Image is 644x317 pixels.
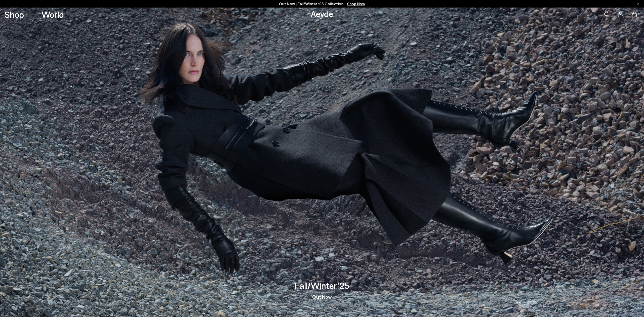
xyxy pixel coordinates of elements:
a: World [42,10,64,19]
span: 0 [637,13,639,16]
a: 0 [632,12,637,17]
p: Out Now | Fall/Winter ‘25 Collection [279,1,365,7]
span: Navigate to /collections/new-in [347,2,365,6]
a: Aeyde [311,8,333,19]
a: Shop [5,10,24,19]
h3: Fall/Winter '25 [295,281,349,290]
a: Out Now [312,294,332,299]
